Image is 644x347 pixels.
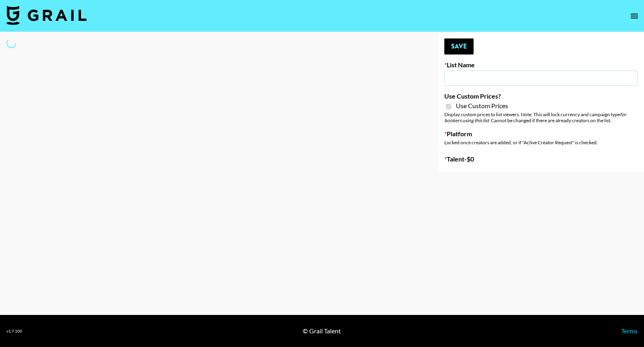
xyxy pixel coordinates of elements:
[444,155,638,163] label: Talent - $ 0
[6,329,22,334] div: v 1.7.100
[303,327,341,335] div: © Grail Talent
[444,61,638,69] label: List Name
[444,38,474,54] button: Save
[444,139,638,145] div: Locked once creators are added, or if "Active Creator Request" is checked.
[444,130,638,138] label: Platform
[621,327,638,335] a: Terms
[444,111,626,123] em: for bookers using this list
[444,111,638,123] div: Display custom prices to list viewers. Note: This will lock currency and campaign type . Cannot b...
[456,102,508,110] span: Use Custom Prices
[626,8,642,24] button: open drawer
[444,92,638,100] label: Use Custom Prices?
[6,6,87,25] img: Grail Talent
